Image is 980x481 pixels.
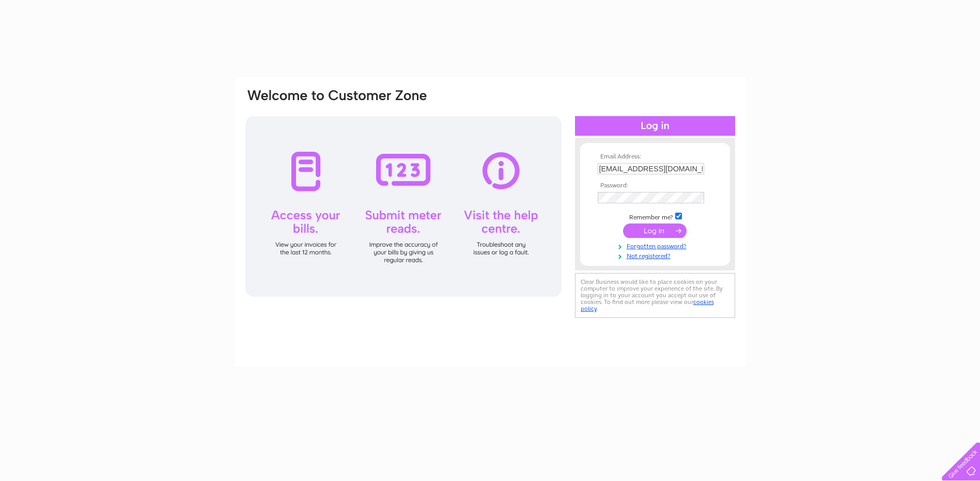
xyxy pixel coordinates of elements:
a: cookies policy [581,298,714,312]
th: Email Address: [595,153,715,161]
input: Submit [623,223,687,238]
a: Not registered? [598,250,715,260]
th: Password: [595,182,715,189]
td: Remember me? [595,211,715,221]
div: Clear Business would like to place cookies on your computer to improve your experience of the sit... [575,273,735,318]
a: Forgotten password? [598,241,715,250]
